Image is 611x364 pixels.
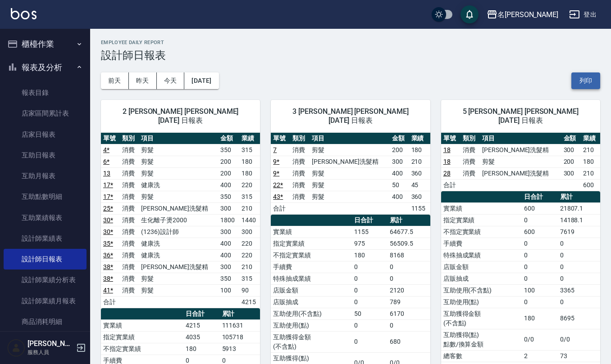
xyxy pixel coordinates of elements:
[352,273,388,284] td: 0
[310,167,390,179] td: 剪髮
[390,156,409,167] td: 300
[352,331,388,352] td: 0
[239,284,260,296] td: 90
[441,179,461,191] td: 合計
[352,238,388,249] td: 975
[4,207,87,228] a: 互助業績報表
[101,343,183,355] td: 不指定實業績
[139,249,218,261] td: 健康洗
[139,202,218,214] td: [PERSON_NAME]洗髮精
[120,273,139,284] td: 消費
[218,133,239,144] th: 金額
[4,186,87,207] a: 互助點數明細
[581,167,600,179] td: 210
[4,145,87,166] a: 互助日報表
[409,179,430,191] td: 45
[388,319,430,331] td: 0
[352,308,388,319] td: 50
[239,296,260,308] td: 4215
[581,156,600,167] td: 180
[522,249,557,261] td: 0
[271,284,352,296] td: 店販金額
[218,202,239,214] td: 300
[352,249,388,261] td: 180
[271,273,352,284] td: 特殊抽成業績
[441,308,522,329] td: 互助獲得金額 (不含點)
[388,331,430,352] td: 680
[120,214,139,226] td: 消費
[139,179,218,191] td: 健康洗
[409,167,430,179] td: 360
[220,308,260,320] th: 累計
[120,226,139,238] td: 消費
[271,331,352,352] td: 互助獲得金額 (不含點)
[483,5,562,24] button: 名[PERSON_NAME]
[239,214,260,226] td: 1440
[352,226,388,238] td: 1155
[390,133,409,144] th: 金額
[120,167,139,179] td: 消費
[352,261,388,273] td: 0
[120,179,139,191] td: 消費
[310,133,390,144] th: 項目
[522,273,557,284] td: 0
[461,133,480,144] th: 類別
[561,144,581,156] td: 300
[129,72,157,89] button: 昨天
[4,270,87,290] a: 設計師業績分析表
[139,191,218,202] td: 剪髮
[120,133,139,144] th: 類別
[441,238,522,249] td: 手續費
[4,32,87,56] button: 櫃檯作業
[461,5,479,23] button: save
[441,133,600,191] table: a dense table
[120,284,139,296] td: 消費
[282,107,419,125] span: 3 [PERSON_NAME] [PERSON_NAME] [DATE] 日報表
[441,261,522,273] td: 店販金額
[558,273,600,284] td: 0
[388,226,430,238] td: 64677.5
[441,214,522,226] td: 指定實業績
[388,249,430,261] td: 8168
[139,226,218,238] td: (1236)設計師
[120,249,139,261] td: 消費
[218,179,239,191] td: 400
[290,179,310,191] td: 消費
[310,179,390,191] td: 剪髮
[239,226,260,238] td: 300
[120,202,139,214] td: 消費
[522,329,557,350] td: 0/0
[388,308,430,319] td: 6170
[409,144,430,156] td: 180
[461,144,480,156] td: 消費
[388,238,430,249] td: 56509.5
[388,296,430,308] td: 789
[218,238,239,249] td: 400
[461,167,480,179] td: 消費
[218,273,239,284] td: 350
[461,156,480,167] td: 消費
[271,319,352,331] td: 互助使用(點)
[441,133,461,144] th: 單號
[558,214,600,226] td: 14188.1
[310,156,390,167] td: [PERSON_NAME]洗髮精
[571,72,600,89] button: 列印
[558,249,600,261] td: 0
[183,331,220,343] td: 4035
[218,284,239,296] td: 100
[218,226,239,238] td: 300
[558,329,600,350] td: 0/0
[239,238,260,249] td: 220
[441,350,522,362] td: 總客數
[522,308,557,329] td: 180
[388,261,430,273] td: 0
[271,261,352,273] td: 手續費
[218,191,239,202] td: 350
[522,214,557,226] td: 0
[139,214,218,226] td: 生化離子燙2000
[239,273,260,284] td: 315
[239,156,260,167] td: 180
[120,144,139,156] td: 消費
[4,249,87,270] a: 設計師日報表
[11,8,36,19] img: Logo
